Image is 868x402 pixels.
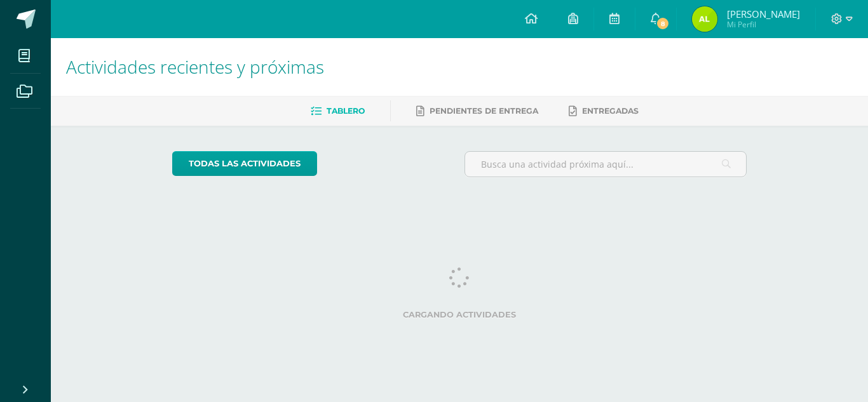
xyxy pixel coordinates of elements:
span: Pendientes de entrega [430,106,538,116]
span: Tablero [327,106,365,116]
img: ea357653897c3a52a2c3a36c1ed00e9f.png [692,6,717,32]
span: Mi Perfil [727,19,800,30]
span: 8 [656,17,670,30]
a: Entregadas [569,101,639,121]
input: Busca una actividad próxima aquí... [465,152,747,177]
a: Pendientes de entrega [416,101,538,121]
a: todas las Actividades [172,151,317,176]
label: Cargando actividades [172,310,747,319]
span: [PERSON_NAME] [727,8,800,20]
a: Tablero [311,101,365,121]
span: Actividades recientes y próximas [66,55,324,79]
span: Entregadas [582,106,639,116]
